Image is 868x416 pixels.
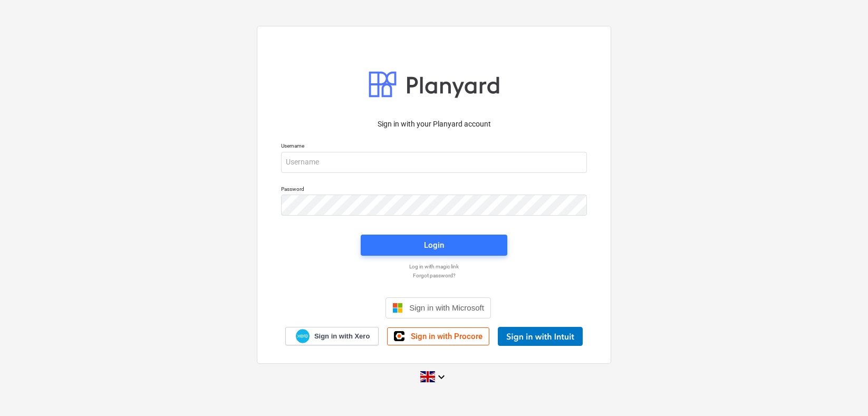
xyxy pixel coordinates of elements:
p: Password [281,186,587,195]
div: Login [424,238,444,252]
img: Microsoft logo [392,303,403,313]
a: Sign in with Xero [285,327,379,345]
p: Sign in with your Planyard account [281,119,587,130]
p: Username [281,142,587,151]
span: Sign in with Procore [411,332,483,341]
button: Login [361,235,507,256]
img: Xero logo [296,329,310,343]
input: Username [281,152,587,173]
a: Forgot password? [276,272,592,279]
i: keyboard_arrow_down [435,371,448,383]
span: Sign in with Microsoft [409,303,484,312]
a: Log in with magic link [276,263,592,270]
a: Sign in with Procore [387,327,489,345]
span: Sign in with Xero [314,332,370,341]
